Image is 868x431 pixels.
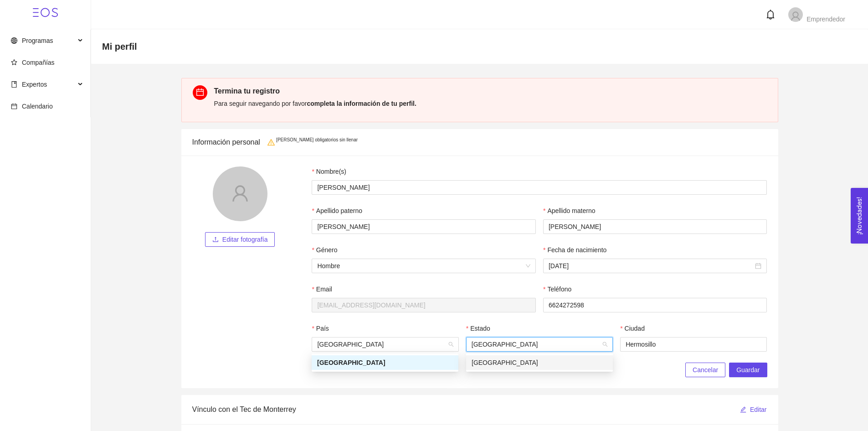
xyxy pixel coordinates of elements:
div: Sonora [466,355,613,370]
span: Expertos [22,81,47,88]
span: Editar fotografía [222,234,268,244]
label: Apellido paterno [312,206,362,216]
input: Estado [472,338,601,351]
label: Nombre(s) [312,166,346,177]
span: warning [267,139,275,146]
span: calendar [11,103,17,109]
div: Información personal [192,136,260,148]
span: star [11,59,17,66]
input: País [317,338,447,351]
label: Estado [466,323,490,333]
strong: Termina tu registro [214,87,280,95]
span: uploadEditar fotografía [205,236,275,243]
input: Apellido paterno [312,219,536,234]
span: user [231,184,249,203]
div: Vínculo con el Tec de Monterrey [192,396,740,422]
label: Email [312,284,332,294]
span: Editar [750,405,767,415]
span: Programas [22,37,53,44]
span: bell [765,10,776,20]
span: upload [212,236,219,244]
button: Cancelar [685,363,725,377]
span: Guardar [736,365,760,375]
input: Apellido materno [543,219,767,234]
span: Compañías [22,59,55,66]
label: Fecha de nacimiento [543,245,606,255]
span: Cancelar [693,365,718,375]
h4: Mi perfil [102,40,857,53]
strong: completa la información de tu perfil. [307,100,416,107]
button: uploadEditar fotografía [205,232,275,247]
input: Ciudad [620,337,767,352]
p: Para seguir navegando por favor [214,99,771,109]
button: Open Feedback Widget [851,188,868,244]
input: Fecha de nacimiento [549,261,754,271]
span: edit [740,406,746,414]
span: Emprendedor [806,16,845,23]
span: user [790,11,801,22]
span: calendar [196,88,204,96]
div: [GEOGRAPHIC_DATA] [317,358,453,368]
input: Teléfono [543,298,767,312]
label: Género [312,245,337,255]
button: editEditar [740,402,767,417]
span: Calendario [22,103,53,110]
div: [GEOGRAPHIC_DATA] [472,358,607,368]
span: Hombre [317,259,530,273]
input: Email [312,298,536,312]
p: [PERSON_NAME] obligatorios sin llenar [276,136,358,144]
input: Nombre(s) [312,180,767,195]
span: global [11,37,17,44]
label: País [312,323,329,333]
label: Apellido materno [543,206,596,216]
label: Ciudad [620,323,645,333]
span: book [11,81,17,88]
div: México [312,355,458,370]
label: Teléfono [543,284,571,294]
button: Guardar [729,363,767,377]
